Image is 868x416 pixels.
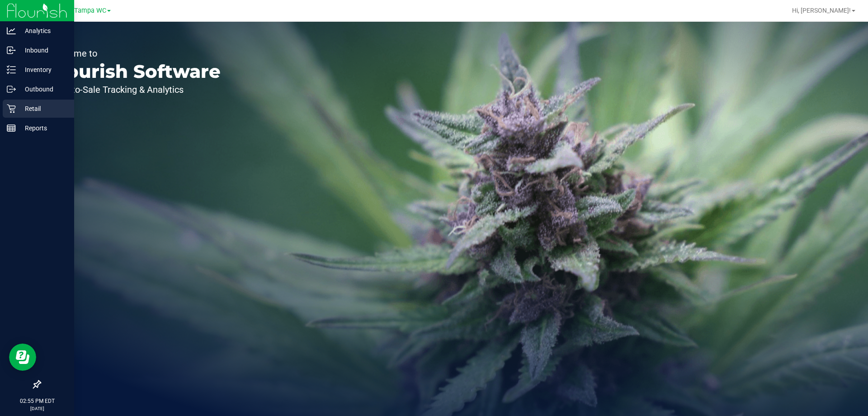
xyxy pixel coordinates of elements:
[49,85,221,94] p: Seed-to-Sale Tracking & Analytics
[4,405,70,412] p: [DATE]
[4,397,70,405] p: 02:55 PM EDT
[7,124,16,133] inline-svg: Reports
[7,26,16,35] inline-svg: Analytics
[74,7,106,14] span: Tampa WC
[16,84,70,95] p: Outbound
[792,7,851,14] span: Hi, [PERSON_NAME]!
[16,103,70,114] p: Retail
[16,64,70,75] p: Inventory
[7,85,16,94] inline-svg: Outbound
[7,65,16,74] inline-svg: Inventory
[16,123,70,134] p: Reports
[16,45,70,56] p: Inbound
[7,104,16,113] inline-svg: Retail
[16,25,70,36] p: Analytics
[9,344,36,371] iframe: Resource center
[7,46,16,55] inline-svg: Inbound
[49,62,221,81] p: Flourish Software
[49,49,221,58] p: Welcome to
